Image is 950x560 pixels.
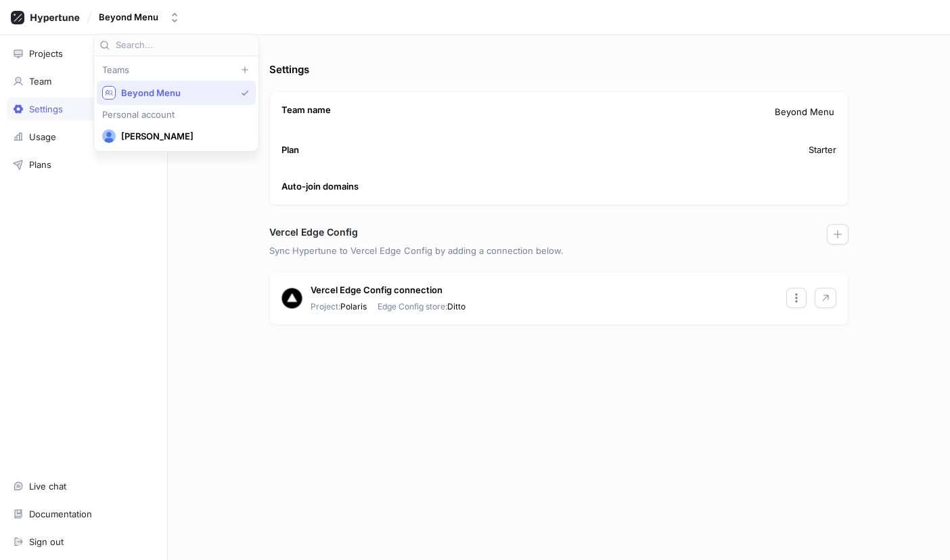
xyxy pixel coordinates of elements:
div: Projects [29,48,63,59]
button: Beyond Menu [93,6,185,28]
div: Personal account [97,110,256,119]
img: Vercel logo [281,288,302,309]
span: [PERSON_NAME] [121,131,244,142]
div: Team [29,76,51,87]
h3: Vercel Edge Config [269,225,358,239]
div: Live chat [29,481,66,492]
img: User [102,129,116,143]
a: Settings [7,98,160,121]
span: Beyond Menu [775,106,834,119]
div: Teams [97,64,256,75]
div: Usage [29,131,56,142]
span: Edge Config store: [378,301,447,311]
div: Plans [29,159,51,170]
p: Team name [281,104,331,117]
a: Documentation [7,502,160,525]
a: Team [7,70,160,93]
p: Polaris [311,301,367,313]
p: Starter [809,144,836,157]
a: Usage [7,125,160,148]
div: Documentation [29,509,92,519]
p: Plan [281,144,299,157]
p: Auto-join domains [281,180,359,194]
div: Beyond Menu [99,12,158,23]
div: Settings [29,104,63,114]
span: Beyond Menu [121,87,235,99]
p: Settings [269,62,849,78]
p: Vercel Edge Config connection [311,284,443,297]
a: Projects [7,42,160,65]
div: Sign out [29,536,64,547]
a: Plans [7,153,160,176]
input: Search... [116,39,253,52]
span: Project: [311,301,340,311]
p: Sync Hypertune to Vercel Edge Config by adding a connection below. [269,244,849,258]
p: Ditto [378,301,466,313]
